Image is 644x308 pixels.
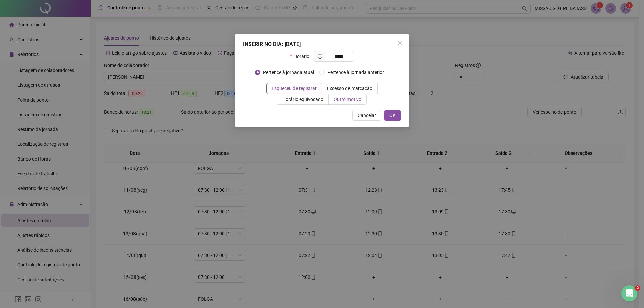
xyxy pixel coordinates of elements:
[243,40,401,48] div: INSERIR NO DIA : [DATE]
[260,69,317,76] span: Pertence à jornada atual
[389,112,396,119] span: OK
[358,112,376,119] span: Cancelar
[397,40,402,46] span: close
[282,97,323,102] span: Horário equivocado
[272,86,317,91] span: Esqueceu de registrar
[352,110,381,121] button: Cancelar
[318,54,322,59] span: clock-circle
[635,285,640,291] span: 2
[334,97,361,102] span: Outro motivo
[325,69,387,76] span: Pertence à jornada anterior
[621,285,637,301] iframe: Intercom live chat
[327,86,372,91] span: Excesso de marcação
[290,51,313,62] label: Horário
[394,38,405,48] button: Close
[384,110,401,121] button: OK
